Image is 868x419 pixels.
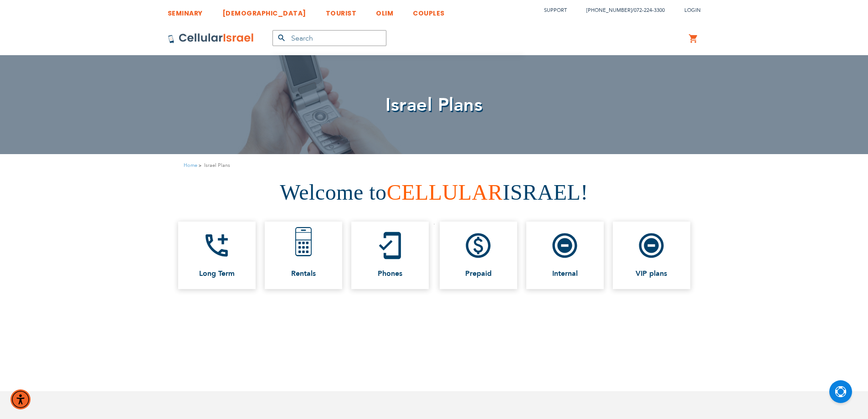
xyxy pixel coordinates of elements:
li: / [577,4,665,17]
a: [DEMOGRAPHIC_DATA] [222,2,306,19]
div: Accessibility Menu [10,389,31,409]
input: Search [272,30,386,46]
span: Long Term [199,269,235,278]
img: Cellular Israel Logo [168,33,254,44]
i: do_not_disturb_on_total_silence [550,231,580,260]
i: mobile_friendly [375,231,405,260]
a: SEMINARY [168,2,203,19]
a: do_not_disturb_on_total_silence VIP plans [613,222,690,289]
a: paid Prepaid [440,222,517,289]
ul: . [170,217,699,294]
a: TOURIST [326,2,357,19]
i: do_not_disturb_on_total_silence [637,231,666,260]
span: Rentals [291,269,316,278]
a: mobile_friendly Phones [351,222,429,289]
a: Home [184,162,197,169]
a: COUPLES [413,2,445,19]
a: do_not_disturb_on_total_silence Internal [526,222,604,289]
span: Login [684,7,701,14]
a: Support [544,7,567,14]
a: 072-224-3300 [634,7,665,14]
a: [PHONE_NUMBER] [586,7,632,14]
strong: Israel Plans [204,161,230,170]
a: Rentals [265,222,342,289]
a: add_ic_call Long Term [178,222,256,289]
span: Internal [552,269,578,278]
i: add_ic_call [202,231,231,260]
i: paid [463,231,493,260]
span: Israel Plans [385,93,483,118]
span: Phones [378,269,402,278]
span: CELLULAR [387,180,503,204]
a: OLIM [376,2,393,19]
span: VIP plans [636,269,667,278]
h1: Welcome to ISRAEL! [7,177,861,208]
span: Prepaid [465,269,492,278]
